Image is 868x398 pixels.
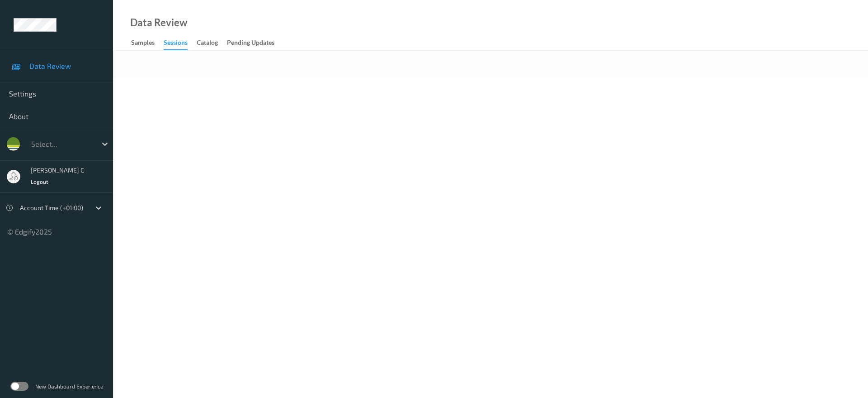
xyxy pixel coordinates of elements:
div: Sessions [164,38,188,50]
div: Data Review [130,18,187,27]
a: Catalog [197,37,227,49]
a: Samples [131,37,164,49]
div: Pending Updates [227,38,274,49]
div: Samples [131,38,155,49]
a: Sessions [164,37,197,50]
div: Catalog [197,38,218,49]
a: Pending Updates [227,37,283,49]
